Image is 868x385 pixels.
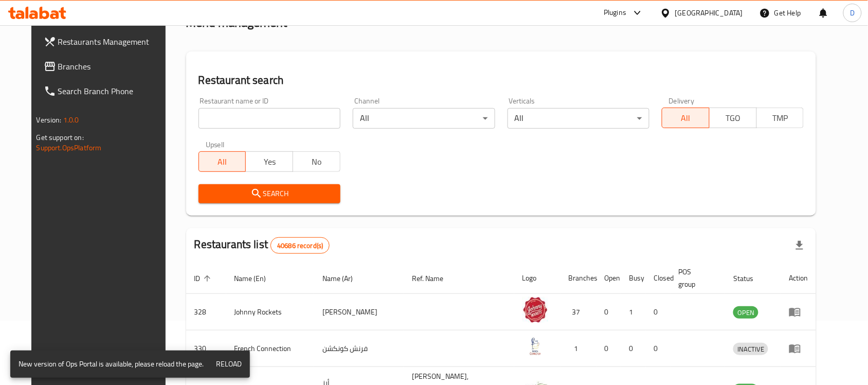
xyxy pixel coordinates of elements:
[675,7,743,19] div: [GEOGRAPHIC_DATA]
[58,60,168,73] span: Branches
[662,108,710,128] button: All
[621,294,646,330] td: 1
[514,262,560,294] th: Logo
[35,79,176,103] a: Search Branch Phone
[216,358,242,371] span: Reload
[322,272,366,285] span: Name (Ar)
[37,113,62,127] span: Version:
[234,272,280,285] span: Name (En)
[646,330,671,367] td: 0
[19,354,204,375] div: New version of Ops Portal is available, please reload the page.
[297,154,336,169] span: No
[412,272,457,285] span: Ref. Name
[756,108,804,128] button: TMP
[35,29,176,54] a: Restaurants Management
[226,330,315,367] td: French Connection
[314,330,404,367] td: فرنش كونكشن
[709,108,757,128] button: TGO
[58,36,168,48] span: Restaurants Management
[666,111,706,126] span: All
[789,306,808,318] div: Menu
[198,108,340,129] input: Search for restaurant name or ID..
[733,307,758,319] span: OPEN
[646,262,671,294] th: Closed
[186,330,226,367] td: 330
[621,330,646,367] td: 0
[186,294,226,330] td: 328
[293,151,340,172] button: No
[245,151,293,172] button: Yes
[194,237,330,254] h2: Restaurants list
[271,241,329,251] span: 40686 record(s)
[733,343,768,355] span: INACTIVE
[560,294,596,330] td: 37
[206,141,225,148] label: Upsell
[353,108,495,129] div: All
[508,108,649,129] div: All
[198,73,804,88] h2: Restaurant search
[203,154,242,169] span: All
[714,111,753,126] span: TGO
[37,141,102,154] a: Support.OpsPlatform
[560,262,596,294] th: Branches
[596,294,621,330] td: 0
[560,330,596,367] td: 1
[250,154,289,169] span: Yes
[596,262,621,294] th: Open
[733,272,767,285] span: Status
[733,306,758,319] div: OPEN
[679,266,713,290] span: POS group
[207,187,332,200] span: Search
[789,342,808,355] div: Menu
[194,272,214,285] span: ID
[850,7,855,19] span: D
[621,262,646,294] th: Busy
[37,131,84,144] span: Get support on:
[761,111,800,126] span: TMP
[270,237,330,254] div: Total records count
[198,151,246,172] button: All
[198,184,340,203] button: Search
[58,85,168,97] span: Search Branch Phone
[63,113,79,127] span: 1.0.0
[212,355,246,374] button: Reload
[646,294,671,330] td: 0
[314,294,404,330] td: [PERSON_NAME]
[787,233,812,258] div: Export file
[596,330,621,367] td: 0
[669,97,695,104] label: Delivery
[604,7,626,19] div: Plugins
[781,262,816,294] th: Action
[522,334,548,359] img: French Connection
[186,14,287,31] h2: Menu management
[522,297,548,323] img: Johnny Rockets
[226,294,315,330] td: Johnny Rockets
[35,54,176,79] a: Branches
